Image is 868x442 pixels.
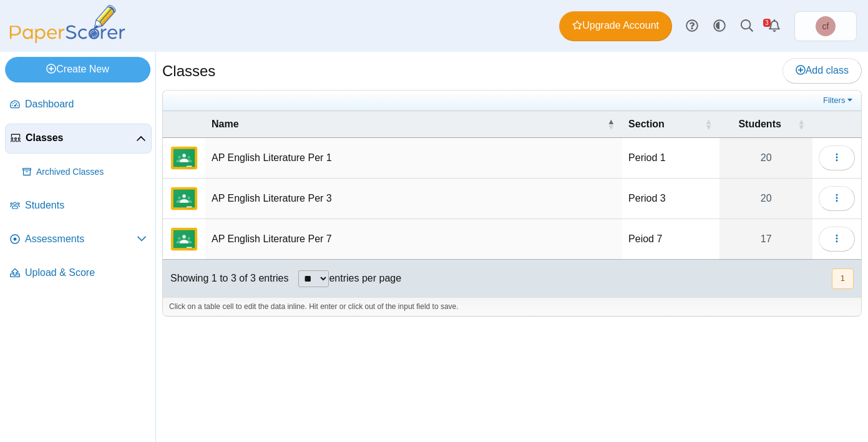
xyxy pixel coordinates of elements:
[559,11,672,41] a: Upgrade Account
[628,119,665,129] span: Section
[783,58,862,83] a: Add class
[329,273,401,283] label: entries per page
[5,90,152,120] a: Dashboard
[25,232,137,246] span: Assessments
[816,16,836,36] span: chrystal fanelli
[17,157,152,187] a: Archived Classes
[25,199,147,212] span: Students
[622,138,719,179] td: Period 1
[719,179,812,219] a: 20
[705,111,712,137] span: Section : Activate to sort
[796,65,849,76] span: Add class
[572,19,659,32] span: Upgrade Account
[719,138,812,178] a: 20
[26,131,136,145] span: Classes
[831,268,854,289] nav: pagination
[5,34,130,45] a: PaperScorer
[5,5,130,43] img: PaperScorer
[5,124,152,154] a: Classes
[820,94,858,107] a: Filters
[25,97,147,111] span: Dashboard
[719,219,812,259] a: 17
[169,184,199,214] img: External class connected through Google Classroom
[5,225,152,255] a: Assessments
[822,22,829,31] span: chrystal fanelli
[212,119,239,129] span: Name
[163,297,861,316] div: Click on a table cell to edit the data inline. Hit enter or click out of the input field to save.
[169,224,199,254] img: External class connected through Google Classroom
[794,11,857,41] a: chrystal fanelli
[205,138,622,179] td: AP English Literature Per 1
[622,219,719,260] td: Peiod 7
[36,166,147,179] span: Archived Classes
[163,260,288,297] div: Showing 1 to 3 of 3 entries
[607,111,615,137] span: Name : Activate to invert sorting
[205,219,622,260] td: AP English Literature Per 7
[25,266,147,280] span: Upload & Score
[738,119,781,129] span: Students
[5,258,152,288] a: Upload & Score
[169,143,199,173] img: External class connected through Google Classroom
[761,12,788,40] a: Alerts
[832,268,854,289] button: 1
[205,179,622,219] td: AP English Literature Per 3
[162,61,215,82] h1: Classes
[797,111,805,137] span: Students : Activate to sort
[622,179,719,219] td: Period 3
[5,57,150,82] a: Create New
[5,191,152,221] a: Students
